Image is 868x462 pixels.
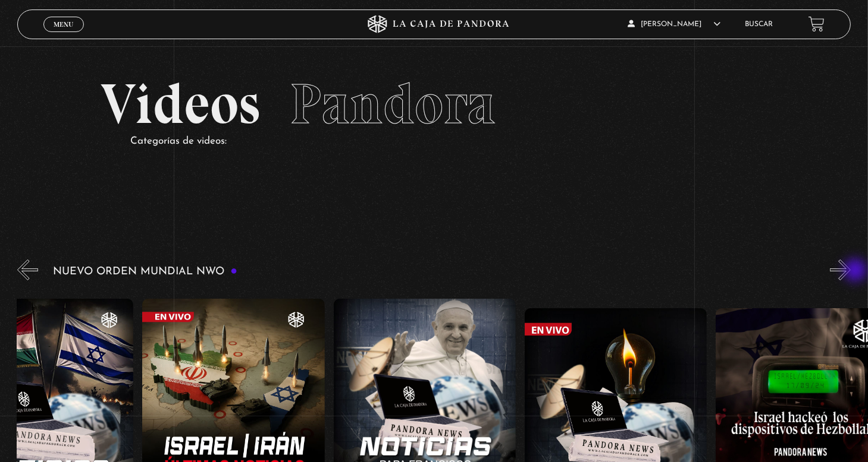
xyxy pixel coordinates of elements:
button: Next [830,260,851,280]
span: Cerrar [50,30,78,39]
h2: Videos [101,76,767,132]
span: Menu [54,21,73,28]
span: [PERSON_NAME] [628,21,720,28]
p: Categorías de videos: [130,132,767,151]
a: View your shopping cart [809,16,825,32]
h3: Nuevo Orden Mundial NWO [53,266,237,277]
a: Buscar [745,21,773,28]
span: Pandora [290,70,496,138]
button: Previous [17,260,38,280]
